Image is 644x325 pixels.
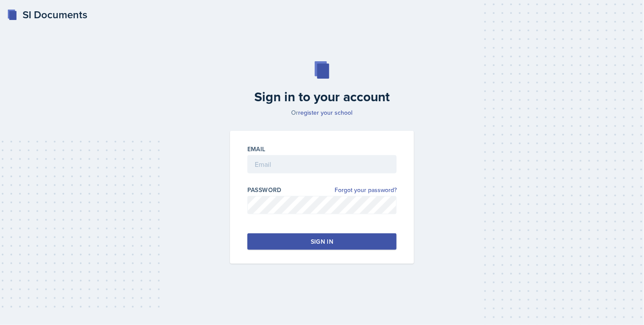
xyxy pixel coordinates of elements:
a: Forgot your password? [335,186,397,195]
a: SI Documents [7,7,87,23]
input: Email [247,155,397,173]
a: register your school [299,108,353,117]
h2: Sign in to your account [225,89,419,105]
label: Password [247,186,282,194]
label: Email [247,145,266,153]
p: Or [225,108,419,117]
button: Sign in [247,233,397,250]
div: Sign in [311,237,333,246]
